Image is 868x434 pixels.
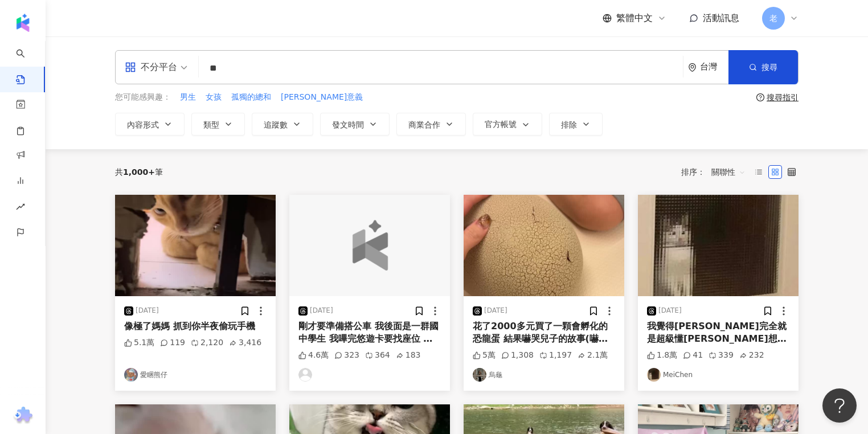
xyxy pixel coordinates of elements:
div: 2,120 [191,337,223,349]
div: 我覺得[PERSON_NAME]完全就是超級懂[PERSON_NAME]想要什麼 用她的角度去理解她 哪個男生會用串友情手鍊這麼可愛的方法去認識[PERSON_NAME] 太浪漫了💕 [647,320,789,346]
button: 商業合作 [396,113,466,136]
span: appstore [125,62,136,73]
span: 孤獨的總和 [231,92,271,103]
button: 排除 [549,113,603,136]
span: rise [16,195,25,221]
img: KOL Avatar [124,368,138,382]
button: 女孩 [205,91,222,104]
div: 323 [334,350,359,361]
span: [PERSON_NAME]意義 [281,92,363,103]
a: search [16,41,39,85]
button: 追蹤數 [252,113,313,136]
div: 5.1萬 [124,337,154,349]
div: 1.8萬 [647,350,677,361]
div: 4.6萬 [298,350,329,361]
img: post-image [638,195,799,296]
button: logo [289,195,450,296]
span: 女孩 [206,92,222,103]
img: logo [330,220,410,271]
div: 剛才要準備搭公車 我後面是一群國中學生 我嗶完悠遊卡要找座位 後面的妹妹突然說找不到悠遊卡 身後的同學同時打開錢包大家在湊零錢 她就跟後面的好朋友說 沒事 你們先搭我走路去 後來他的好朋友們一起... [298,320,441,346]
img: logo icon [14,14,32,32]
span: 1,000+ [123,167,155,177]
button: 發文時間 [320,113,390,136]
span: 老 [769,12,777,24]
span: 排除 [561,120,577,129]
button: 內容形式 [115,113,185,136]
a: KOL Avatar [298,368,441,382]
a: KOL Avatar愛睏熊仔 [124,368,267,382]
span: 官方帳號 [485,120,517,129]
button: 男生 [179,91,196,104]
div: [DATE] [484,306,507,316]
span: 活動訊息 [703,13,739,23]
span: 關聯性 [711,163,746,181]
a: KOL Avatar烏龜 [473,368,615,382]
div: 119 [160,337,185,349]
div: 1,308 [501,350,534,361]
div: 搜尋指引 [767,93,799,102]
div: 不分平台 [125,58,177,76]
div: 花了2000多元買了一顆會孵化的恐龍蛋 結果嚇哭兒子的故事(嚇哭部分沒錄到） 只有媽媽一個人覺得有趣! BTW 2000多居然買到仿的😑賣家上面還標榜TOMY，結果根本不是，我也懶得退了 [473,320,615,346]
div: 1,197 [539,350,572,361]
span: question-circle [756,93,764,101]
div: 2.1萬 [578,350,608,361]
span: 類型 [203,120,219,129]
div: 排序： [681,163,752,181]
div: [DATE] [658,306,682,316]
span: 內容形式 [127,120,159,129]
span: 搜尋 [761,63,777,72]
span: 發文時間 [332,120,364,129]
button: 搜尋 [728,50,798,84]
div: 3,416 [229,337,261,349]
div: 339 [709,350,734,361]
span: 繁體中文 [616,12,653,24]
img: post-image [115,195,276,296]
button: [PERSON_NAME]意義 [280,91,363,104]
img: chrome extension [12,407,34,425]
img: post-image [464,195,624,296]
button: 類型 [191,113,245,136]
span: 追蹤數 [264,120,288,129]
div: 像極了媽媽 抓到你半夜偷玩手機 [124,320,267,333]
div: 183 [396,350,421,361]
span: environment [688,63,697,72]
img: KOL Avatar [298,368,312,382]
div: 5萬 [473,350,496,361]
span: 男生 [180,92,196,103]
div: 41 [683,350,703,361]
div: 364 [365,350,390,361]
div: 台灣 [700,62,728,72]
div: [DATE] [136,306,159,316]
button: 孤獨的總和 [231,91,272,104]
div: [DATE] [310,306,333,316]
span: 您可能感興趣： [115,92,171,103]
span: 商業合作 [408,120,440,129]
a: KOL AvatarMeiChen [647,368,789,382]
iframe: Help Scout Beacon - Open [822,388,857,423]
div: 232 [739,350,764,361]
img: KOL Avatar [647,368,661,382]
button: 官方帳號 [473,113,542,136]
div: 共 筆 [115,167,163,177]
img: KOL Avatar [473,368,486,382]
